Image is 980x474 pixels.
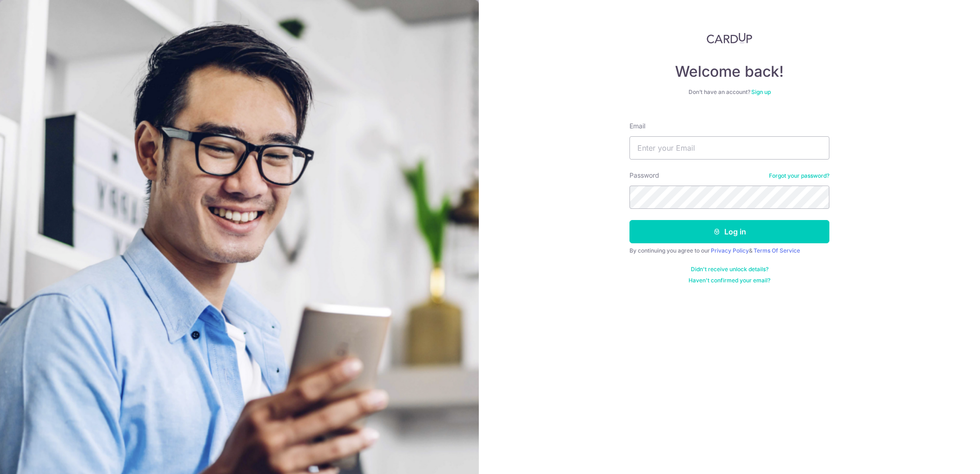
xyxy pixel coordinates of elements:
a: Privacy Policy [711,247,749,254]
input: Enter your Email [629,136,829,160]
img: CardUp Logo [707,33,752,44]
label: Email [629,121,645,131]
a: Forgot your password? [769,172,829,180]
a: Sign up [751,88,771,95]
div: Don’t have an account? [629,88,829,96]
div: By continuing you agree to our & [629,247,829,254]
a: Terms Of Service [754,247,800,254]
h4: Welcome back! [629,62,829,81]
a: Haven't confirmed your email? [689,277,770,284]
label: Password [629,171,659,180]
button: Log in [629,220,829,243]
a: Didn't receive unlock details? [691,266,768,273]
